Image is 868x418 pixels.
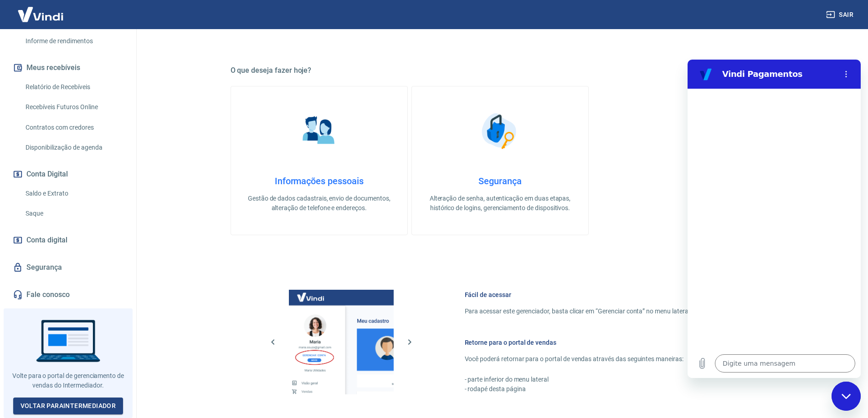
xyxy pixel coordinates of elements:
a: Informações pessoaisInformações pessoaisGestão de dados cadastrais, envio de documentos, alteraçã... [231,86,408,235]
p: Alteração de senha, autenticação em duas etapas, histórico de logins, gerenciamento de dispositivos. [426,194,574,213]
a: Informe de rendimentos [22,32,125,50]
span: Conta digital [26,234,67,247]
h4: Segurança [426,176,574,186]
a: Contratos com credores [22,118,125,137]
a: Voltar paraIntermediador [13,398,123,414]
h5: O que deseja fazer hoje? [231,66,770,75]
a: Saque [22,204,125,223]
p: - parte inferior do menu lateral [465,375,748,384]
img: Segurança [477,108,523,154]
a: Segurança [11,257,125,277]
h4: Informações pessoais [246,176,393,186]
h6: Retorne para o portal de vendas [465,338,748,347]
p: Você poderá retornar para o portal de vendas através das seguintes maneiras: [465,354,748,364]
a: Conta digital [11,230,125,250]
button: Sair [824,6,857,23]
p: Para acessar este gerenciador, basta clicar em “Gerenciar conta” no menu lateral do portal de ven... [465,307,748,316]
iframe: Janela de mensagens [688,60,861,378]
a: Relatório de Recebíveis [22,78,125,96]
p: Gestão de dados cadastrais, envio de documentos, alteração de telefone e endereços. [246,194,393,213]
img: Informações pessoais [296,108,342,154]
a: Saldo e Extrato [22,184,125,203]
p: - rodapé desta página [465,384,748,394]
img: Imagem da dashboard mostrando o botão de gerenciar conta na sidebar no lado esquerdo [289,290,394,394]
a: SegurançaSegurançaAlteração de senha, autenticação em duas etapas, histórico de logins, gerenciam... [411,86,589,235]
img: Vindi [11,0,70,28]
a: Recebíveis Futuros Online [22,98,125,116]
button: Meus recebíveis [11,58,125,78]
a: Disponibilização de agenda [22,138,125,157]
h6: Fácil de acessar [465,290,748,299]
button: Conta Digital [11,164,125,184]
a: Fale conosco [11,285,125,305]
iframe: Botão para abrir a janela de mensagens, conversa em andamento [832,382,861,411]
